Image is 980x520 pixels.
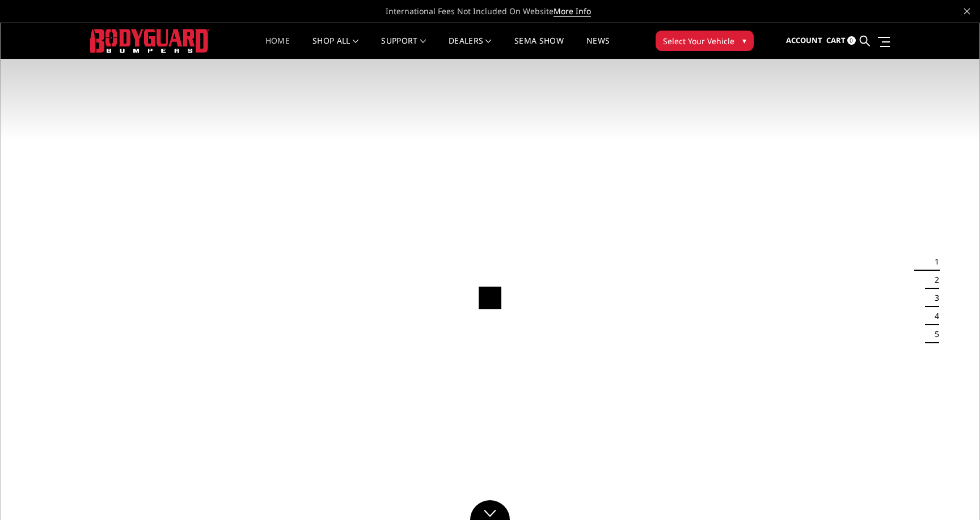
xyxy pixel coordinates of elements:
[928,271,939,289] button: 2 of 5
[742,35,746,46] span: ▾
[514,37,564,59] a: SEMA Show
[826,25,856,56] a: Cart 0
[663,35,734,47] span: Select Your Vehicle
[847,36,856,45] span: 0
[312,37,358,59] a: shop all
[470,500,510,520] a: Click to Down
[786,25,822,56] a: Account
[826,35,846,45] span: Cart
[656,31,754,51] button: Select Your Vehicle
[449,37,492,59] a: Dealers
[786,35,822,45] span: Account
[928,325,939,343] button: 5 of 5
[928,289,939,307] button: 3 of 5
[586,37,610,59] a: News
[90,29,209,52] img: BODYGUARD BUMPERS
[381,37,426,59] a: Support
[265,37,290,59] a: Home
[928,253,939,271] button: 1 of 5
[928,307,939,325] button: 4 of 5
[554,6,591,17] a: More Info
